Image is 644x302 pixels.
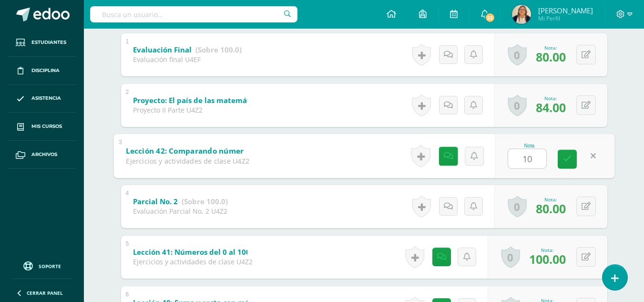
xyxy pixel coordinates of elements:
a: Estudiantes [8,29,76,57]
span: 22 [485,12,495,23]
a: Mis cursos [8,113,76,141]
a: Lección 41: Números del 0 al 100 [133,245,300,260]
strong: (Sobre 100.0) [182,197,228,206]
span: Archivos [31,151,57,158]
b: Parcial No. 2 [133,197,178,206]
div: Nota: [536,196,566,203]
span: Mi Perfil [538,14,593,22]
a: Disciplina [8,57,76,85]
div: Ejercicios y actividades de clase U4Z2 [133,257,253,266]
span: 80.00 [536,200,566,217]
div: Proyecto II Parte U4Z2 [133,105,247,115]
a: 0 [508,44,527,66]
div: Nota: [536,44,566,51]
a: Parcial No. 2 (Sobre 100.0) [133,194,228,209]
a: Soporte [11,259,72,272]
a: Asistencia [8,85,76,113]
a: Archivos [8,141,76,169]
div: Evaluación final U4EF [133,55,242,64]
img: 369bc20994ee688d2ad73d2cda5f6b75.png [512,5,531,24]
span: Mis cursos [31,123,62,130]
b: Lección 42: Comparando números [126,146,252,156]
div: Evaluación Parcial No. 2 U4Z2 [133,207,228,216]
span: [PERSON_NAME] [538,6,593,15]
a: Evaluación Final (Sobre 100.0) [133,42,242,58]
span: Cerrar panel [27,290,63,296]
a: 0 [501,246,520,268]
span: 80.00 [536,49,566,65]
input: Busca un usuario... [90,6,297,22]
b: Lección 41: Números del 0 al 100 [133,247,250,257]
a: 0 [508,94,527,116]
span: Disciplina [31,67,60,74]
span: Estudiantes [31,39,66,46]
span: 84.00 [536,99,566,115]
input: 0-100.0 [508,149,546,168]
div: Nota: [529,247,566,253]
div: Nota: [536,95,566,102]
div: Ejercicios y actividades de clase U4Z2 [126,156,249,166]
strong: (Sobre 100.0) [195,45,242,54]
b: Evaluación Final [133,45,192,54]
a: 0 [508,196,527,218]
a: Proyecto: El país de las matemáticas [133,93,314,108]
span: Soporte [39,263,61,270]
b: Proyecto: El país de las matemáticas [133,95,264,105]
div: Nota [508,143,551,148]
span: 100.00 [529,251,566,267]
a: Lección 42: Comparando números [126,143,303,158]
span: Asistencia [31,94,61,102]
